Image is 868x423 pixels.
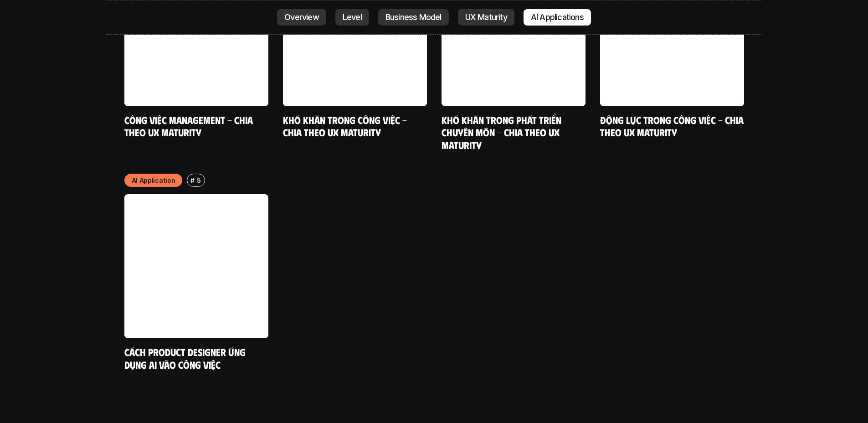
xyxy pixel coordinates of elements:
a: Cách Product Designer ứng dụng AI vào công việc [124,346,248,371]
p: AI Application [132,175,175,185]
a: Công việc Management - Chia theo UX maturity [124,113,255,139]
a: Khó khăn trong phát triển chuyên môn - Chia theo UX Maturity [442,113,564,151]
a: Động lực trong công việc - Chia theo UX Maturity [600,113,746,139]
a: Khó khăn trong công việc - Chia theo UX Maturity [283,113,409,139]
a: Overview [277,9,326,26]
h6: # [190,177,195,184]
p: 5 [197,175,201,185]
